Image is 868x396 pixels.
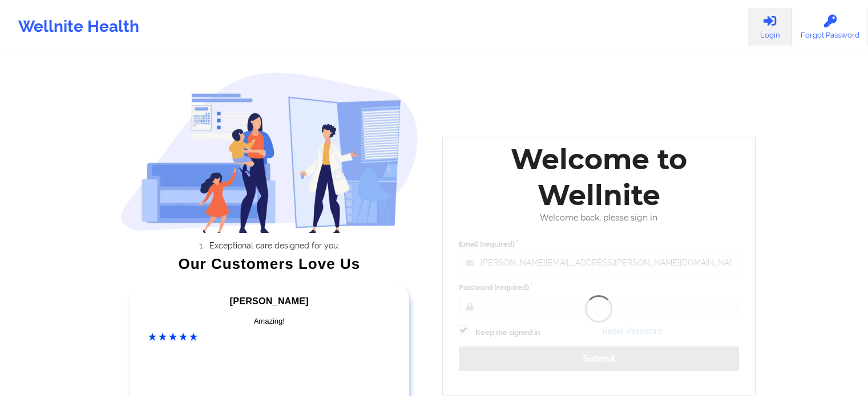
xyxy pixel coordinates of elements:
[451,141,748,213] div: Welcome to Wellnite
[131,241,418,250] li: Exceptional care designed for you.
[120,72,418,233] img: wellnite-auth-hero_200.c722682e.png
[148,316,390,327] div: Amazing!
[230,296,309,306] span: [PERSON_NAME]
[451,213,748,223] div: Welcome back, please sign in
[748,8,792,46] a: Login
[792,8,868,46] a: Forgot Password
[120,258,418,270] div: Our Customers Love Us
